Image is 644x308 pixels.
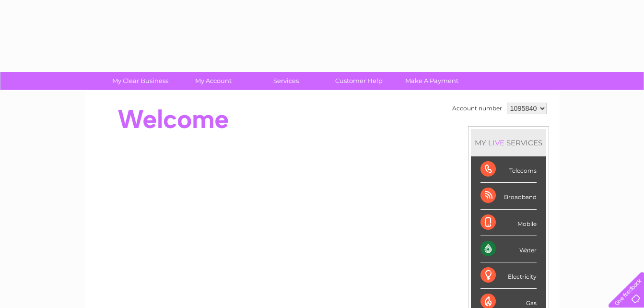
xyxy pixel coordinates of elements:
div: Telecoms [480,156,537,183]
div: Electricity [480,262,537,289]
div: Water [480,236,537,262]
div: Broadband [480,183,537,209]
a: My Clear Business [101,72,180,90]
a: Customer Help [319,72,398,90]
a: My Account [174,72,253,90]
a: Make A Payment [392,72,471,90]
div: LIVE [486,138,506,147]
div: Mobile [480,210,537,236]
div: MY SERVICES [471,129,546,156]
a: Services [246,72,326,90]
td: Account number [450,100,504,117]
